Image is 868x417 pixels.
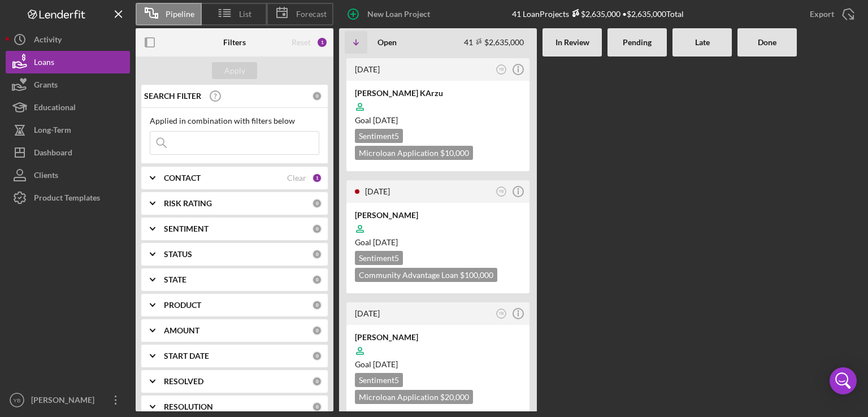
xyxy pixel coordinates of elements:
[758,38,776,47] b: Done
[373,115,398,125] time: 10/17/2025
[494,62,509,77] button: YB
[6,119,130,141] button: Long-Term
[373,237,398,247] time: 11/11/2025
[377,38,397,47] b: Open
[6,96,130,119] button: Educational
[355,268,497,282] div: Community Advantage Loan
[365,186,390,196] time: 2025-09-02 14:32
[6,28,130,51] button: Activity
[440,148,469,158] span: $10,000
[499,311,504,315] text: YB
[355,251,403,265] div: Sentiment 5
[355,309,380,318] time: 2025-09-01 19:06
[355,88,521,99] div: [PERSON_NAME] KArzu
[316,37,328,48] div: 1
[296,10,327,19] span: Forecast
[164,173,201,183] b: CONTACT
[312,325,322,336] div: 0
[164,351,209,360] b: START DATE
[34,96,76,121] div: Educational
[6,164,130,186] button: Clients
[6,141,130,164] button: Dashboard
[164,377,203,386] b: RESOLVED
[28,389,102,414] div: [PERSON_NAME]
[6,73,130,96] button: Grants
[312,376,322,386] div: 0
[512,9,684,19] div: 41 Loan Projects • $2,635,000 Total
[355,129,403,143] div: Sentiment 5
[345,57,531,173] a: [DATE]YB[PERSON_NAME] KArzuGoal [DATE]Sentiment5Microloan Application $10,000
[223,38,246,47] b: Filters
[460,270,493,280] span: $100,000
[164,402,213,411] b: RESOLUTION
[494,184,509,199] button: YB
[34,51,54,76] div: Loans
[287,173,306,183] div: Clear
[164,326,199,335] b: AMOUNT
[345,301,531,417] a: [DATE]YB[PERSON_NAME]Goal [DATE]Sentiment5Microloan Application $20,000
[355,237,398,247] span: Goal
[312,224,322,234] div: 0
[312,351,322,361] div: 0
[830,367,857,394] div: Open Intercom Messenger
[312,198,322,208] div: 0
[312,275,322,285] div: 0
[695,38,710,47] b: Late
[810,3,834,25] div: Export
[164,224,209,233] b: SENTIMENT
[367,3,430,25] div: New Loan Project
[164,301,201,310] b: PRODUCT
[355,390,473,404] div: Microloan Application
[355,146,473,160] div: Microloan Application
[623,38,652,47] b: Pending
[355,332,521,343] div: [PERSON_NAME]
[6,186,130,209] button: Product Templates
[34,141,72,167] div: Dashboard
[164,275,186,284] b: STATE
[212,62,257,79] button: Apply
[355,64,380,74] time: 2025-09-02 23:28
[355,373,403,387] div: Sentiment 5
[464,37,524,47] div: 41 $2,635,000
[14,397,21,403] text: YB
[499,67,504,71] text: YB
[150,116,319,125] div: Applied in combination with filters below
[34,28,62,54] div: Activity
[239,10,251,19] span: List
[224,62,245,79] div: Apply
[34,186,100,212] div: Product Templates
[312,173,322,183] div: 1
[292,38,311,47] div: Reset
[494,306,509,322] button: YB
[312,91,322,101] div: 0
[355,359,398,369] span: Goal
[166,10,194,19] span: Pipeline
[6,389,130,411] button: YB[PERSON_NAME]
[312,300,322,310] div: 0
[164,199,212,208] b: RISK RATING
[34,73,58,99] div: Grants
[6,51,130,73] button: Loans
[345,179,531,295] a: [DATE]YB[PERSON_NAME]Goal [DATE]Sentiment5Community Advantage Loan $100,000
[440,392,469,402] span: $20,000
[34,119,71,144] div: Long-Term
[499,189,504,193] text: YB
[555,38,589,47] b: In Review
[164,250,192,259] b: STATUS
[144,92,201,101] b: SEARCH FILTER
[569,9,620,19] div: $2,635,000
[373,359,398,369] time: 10/16/2025
[355,115,398,125] span: Goal
[339,3,441,25] button: New Loan Project
[34,164,58,189] div: Clients
[798,3,862,25] button: Export
[312,402,322,412] div: 0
